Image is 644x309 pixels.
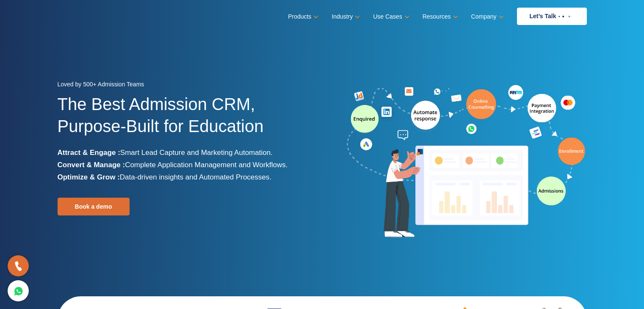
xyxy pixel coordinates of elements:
a: Company [471,11,502,23]
div: Loved by 500+ Admission Teams [58,78,316,93]
b: Optimize & Grow : [58,173,120,181]
b: Attract & Engage : [58,149,120,157]
a: Products [288,11,317,23]
a: Industry [332,11,358,23]
a: Book a demo [58,198,130,215]
span: Smart Lead Capture and Marketing Automation. [120,149,273,157]
img: admission-software-home-page-header [345,83,587,241]
span: Complete Application Management and Workflows. [125,161,287,169]
a: Resources [423,11,456,23]
a: Let’s Talk [517,8,587,25]
span: Data-driven insights and Automated Processes. [120,173,271,181]
h1: The Best Admission CRM, Purpose-Built for Education [58,93,316,146]
b: Convert & Manage : [58,161,125,169]
a: Use Cases [373,11,407,23]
